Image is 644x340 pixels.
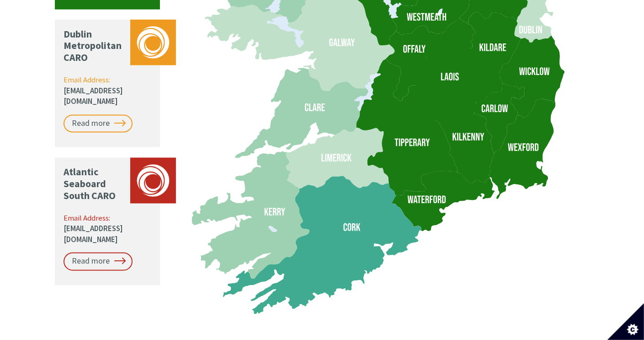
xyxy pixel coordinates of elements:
p: Atlantic Seaboard South CARO [64,167,126,202]
p: Email Address: [64,75,153,108]
a: Read more [64,115,133,133]
a: [EMAIL_ADDRESS][DOMAIN_NAME] [64,224,123,245]
p: Email Address: [64,213,153,246]
a: Read more [64,253,133,271]
button: Set cookie preferences [607,303,644,340]
a: [EMAIL_ADDRESS][DOMAIN_NAME] [64,86,123,107]
p: Dublin Metropolitan CARO [64,28,126,64]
